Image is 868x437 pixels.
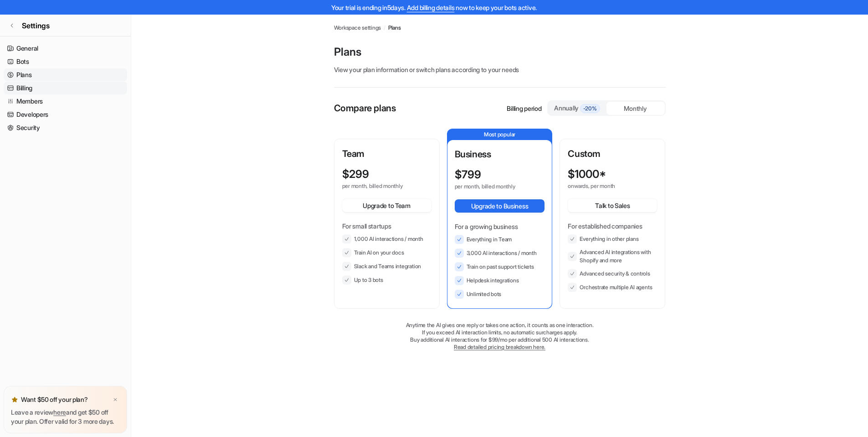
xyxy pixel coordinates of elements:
[455,276,545,285] li: Helpdesk integrations
[455,235,545,244] li: Everything in Team
[4,42,127,55] a: General
[384,24,385,32] span: /
[568,269,657,278] li: Advanced security & controls
[43,299,51,306] button: Upload attachment
[53,408,66,416] a: here
[342,168,369,181] p: $ 299
[334,45,666,59] p: Plans
[7,52,175,98] div: tori@sauna.space says…
[334,65,666,74] p: View your plan information or switch plans according to your needs
[334,24,381,32] a: Workspace settings
[44,9,77,16] h1: Operator
[455,168,481,181] p: $ 799
[342,221,431,231] p: For small startups
[507,104,541,113] p: Billing period
[113,397,118,403] img: x
[455,222,545,231] p: For a growing business
[455,183,529,190] p: per month, billed monthly
[4,121,127,134] a: Security
[143,4,160,21] button: Home
[4,68,127,81] a: Plans
[334,329,666,336] p: If you exceed AI interaction limits, no automatic surcharges apply.
[7,183,175,232] div: tori@sauna.space says…
[606,102,665,115] div: Monthly
[388,24,401,32] a: Plans
[33,52,175,90] div: I am having trouble with editing the eesel message. I am clicking the edit button and it freezes ...
[334,322,666,329] p: Anytime the AI gives one reply or takes one action, it counts as one interaction.
[4,55,127,68] a: Bots
[455,147,545,161] p: Business
[568,221,657,231] p: For established companies
[15,168,67,174] div: Operator • 8m ago
[342,147,431,161] p: Team
[342,234,431,244] li: 1,000 AI interactions / month
[455,199,545,213] button: Upgrade to Business
[7,98,175,183] div: Operator says…
[568,168,606,181] p: $ 1000*
[455,249,545,258] li: 3,000 AI interactions / month
[342,276,431,285] li: Up to 3 bots
[455,262,545,271] li: Train on past support tickets
[11,396,18,403] img: star
[160,4,176,20] div: Close
[568,199,657,212] button: Talk to Sales
[334,101,396,115] p: Compare plans
[334,336,666,343] p: Buy additional AI interactions for $99/mo per additional 500 AI interactions.
[156,295,171,310] button: Send a message…
[15,143,142,161] div: Our usual reply time 🕒
[4,108,127,121] a: Developers
[11,408,120,426] p: Leave a review and get $50 off your plan. Offer valid for 3 more days.
[22,153,42,160] b: 1 day
[40,188,168,215] div: Gorgias chat tickets are also not creating an internal note with the AI agent
[29,299,36,306] button: Gif picker
[342,182,415,190] p: per month, billed monthly
[568,248,657,265] li: Advanced AI integrations with Shopify and more
[6,4,23,21] button: go back
[15,103,142,139] div: You’ll get replies here and in your email: ✉️
[4,95,127,108] a: Members
[22,20,50,31] span: Settings
[342,262,431,271] li: Slack and Teams integration
[7,98,149,167] div: You’ll get replies here and in your email:✉️[EMAIL_ADDRESS][DOMAIN_NAME]Our usual reply time🕒1 da...
[447,129,552,140] p: Most popular
[455,290,545,299] li: Unlimited bots
[21,395,88,404] p: Want $50 off your plan?
[40,58,168,85] div: I am having trouble with editing the eesel message. I am clicking the edit button and it freezes ...
[580,104,600,113] span: -20%
[33,183,175,221] div: Gorgias chat tickets are also not creating an internal note with the AI agent
[552,103,603,113] div: Annually
[26,5,41,20] img: Profile image for Operator
[568,147,657,161] p: Custom
[342,248,431,257] li: Train AI on your docs
[568,283,657,292] li: Orchestrate multiple AI agents
[15,121,87,138] b: [EMAIL_ADDRESS][DOMAIN_NAME]
[568,234,657,244] li: Everything in other plans
[454,343,545,350] a: Read detailed pricing breakdown here.
[407,4,455,11] a: Add billing details
[568,182,641,190] p: onwards, per month
[4,82,127,94] a: Billing
[14,299,21,306] button: Emoji picker
[8,280,175,295] textarea: Message…
[342,199,431,212] button: Upgrade to Team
